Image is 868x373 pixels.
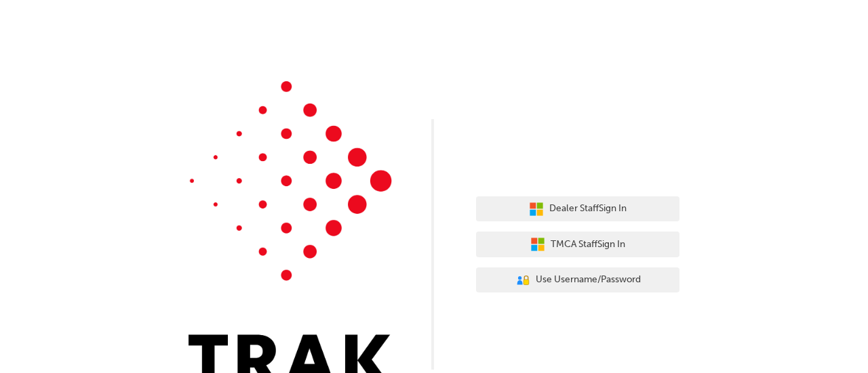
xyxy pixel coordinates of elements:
[476,232,679,257] button: TMCA StaffSign In
[551,237,625,253] span: TMCA Staff Sign In
[549,201,627,217] span: Dealer Staff Sign In
[476,267,679,293] button: Use Username/Password
[476,196,679,222] button: Dealer StaffSign In
[536,272,641,288] span: Use Username/Password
